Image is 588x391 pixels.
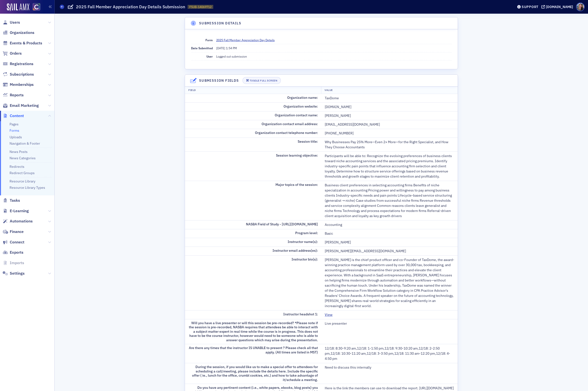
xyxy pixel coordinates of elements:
[10,208,29,214] span: E-Learning
[10,40,42,46] span: Events & Products
[3,51,22,56] a: Orders
[226,46,237,50] span: 1:54 PM
[3,198,20,203] a: Tasks
[185,229,321,238] td: Program level:
[3,20,20,25] a: Users
[3,30,34,35] a: Organizations
[576,3,585,11] span: Profile
[10,219,33,224] span: Automations
[10,229,24,234] span: Finance
[191,46,213,50] span: Date Submitted
[10,198,20,203] span: Tasks
[185,220,321,229] td: NASBA Field of Study - [URL][DOMAIN_NAME]
[3,92,24,98] a: Reports
[250,79,277,82] div: Toggle Full Screen
[10,51,22,56] span: Orders
[3,229,24,234] a: Finance
[10,82,34,87] span: Memberships
[3,250,23,255] a: Exports
[3,271,25,276] a: Settings
[325,312,336,317] a: View
[522,5,538,9] div: Support
[325,113,454,118] div: [PERSON_NAME]
[321,87,457,94] th: Value
[199,21,241,26] h4: Submission Details
[3,260,24,266] a: Imports
[10,113,24,119] span: Content
[185,120,321,129] td: Organization contact email address:
[3,103,39,108] a: Email Marketing
[325,386,454,391] div: Here is the link the members can use to download the report. [URL][DOMAIN_NAME]
[3,72,34,77] a: Subscriptions
[325,231,454,236] div: Basic
[185,94,321,103] td: Organization name:
[10,103,39,108] span: Email Marketing
[3,240,24,245] a: Connect
[10,240,24,245] span: Connect
[185,138,321,151] td: Session title:
[243,77,281,84] button: Toggle Full Screen
[185,238,321,247] td: Instructor name(s):
[29,3,40,11] a: View Homepage
[10,61,33,67] span: Registrations
[3,113,24,119] a: Content
[10,260,24,266] span: Imports
[10,156,36,160] a: News Categories
[10,30,34,35] span: Organizations
[185,181,321,220] td: Major topics of the session:
[325,365,454,370] div: Need to discuss this internally
[185,111,321,120] td: Organization contact name:
[3,82,34,87] a: Memberships
[185,129,321,138] td: Organization contact telephone number:
[325,96,454,101] div: TaxDome
[325,122,454,127] div: [EMAIL_ADDRESS][DOMAIN_NAME]
[10,72,34,77] span: Subscriptions
[10,250,23,255] span: Exports
[3,40,42,46] a: Events & Products
[10,135,22,139] a: Uploads
[10,179,35,183] a: Resource Library
[541,5,575,9] button: [DOMAIN_NAME]
[10,122,19,126] a: Pages
[185,87,321,94] th: Field
[216,38,278,42] a: 2025 Fall Member Appreciation Day Details
[325,140,454,150] div: Why Businesses Pay 25% More—Even 2× More—for the Right Specialist, and How They Choose Accountants
[185,102,321,111] td: Organization website:
[325,104,454,110] div: [DOMAIN_NAME]
[10,20,20,25] span: Users
[325,249,454,254] div: [PERSON_NAME][EMAIL_ADDRESS][DOMAIN_NAME]
[325,222,454,227] div: Accounting
[185,363,321,384] td: During the session, if you would like us to make a special offer to attendees for scheduling a ca...
[325,321,454,326] div: Live presenter
[10,141,40,146] a: Navigation & Footer
[3,208,29,214] a: E-Learning
[185,151,321,181] td: Session learning objective:
[325,240,454,245] div: [PERSON_NAME]
[76,4,185,10] h1: 2025 Fall Member Appreciation Day Details Submission
[325,153,454,179] div: Participants will be able to: Recognize the evolving preferences of business clients toward niche...
[3,219,33,224] a: Automations
[206,54,213,58] span: User
[185,344,321,363] td: Are there any times that the instructor IS UNABLE to present ? Please check all that apply. (All ...
[185,310,321,319] td: Instructor headshot 1:
[325,131,454,136] div: [PHONE_NUMBER]
[10,185,45,190] a: Resource Library Types
[216,46,226,50] span: [DATE]
[325,183,454,219] div: Business client preferences in selecting accounting firms Benefits of niche specialization in acc...
[10,150,28,154] a: News Posts
[216,52,452,60] dd: Logged out submission
[33,3,40,11] img: SailAMX
[185,247,321,255] td: Instructor email address(es):
[10,164,24,169] a: Redirects
[10,271,25,276] span: Settings
[546,5,573,9] div: [DOMAIN_NAME]
[7,3,29,11] img: SailAMX
[199,78,239,83] h4: Submission Fields
[10,92,24,98] span: Reports
[325,257,454,309] div: [PERSON_NAME] is the chief product officer and co-Founder of TaxDome, the award-winning practice ...
[185,255,321,310] td: Instructor bio(s):
[3,61,33,67] a: Registrations
[10,171,35,175] a: Redirect Groups
[325,346,454,361] div: 12/18: 8:30-9:20 am,12/18: 1-1:50 pm,12/18: 9:30-10:20 am,12/18: 2-2:50 pm,12/18: 10:30-11:20 am,...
